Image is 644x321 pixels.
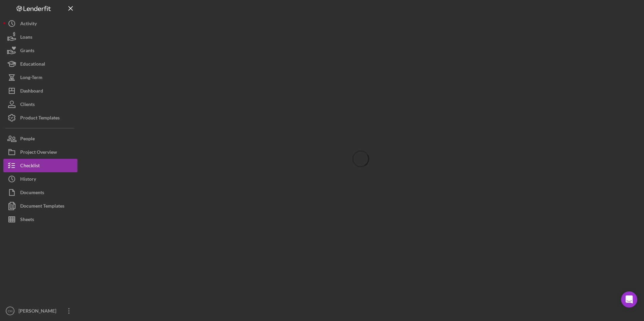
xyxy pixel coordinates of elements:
button: CH[PERSON_NAME] [3,304,77,318]
button: Document Templates [3,199,77,213]
div: [PERSON_NAME] [17,304,61,319]
div: Project Overview [20,145,57,160]
button: Checklist [3,159,77,172]
div: Open Intercom Messenger [621,291,637,308]
div: Documents [20,186,44,201]
div: Clients [20,98,35,113]
button: Project Overview [3,145,77,159]
div: Activity [20,17,37,32]
button: People [3,132,77,145]
div: People [20,132,35,147]
div: History [20,172,36,187]
div: Long-Term [20,71,42,86]
button: Long-Term [3,71,77,84]
button: Documents [3,186,77,199]
button: Loans [3,30,77,44]
text: CH [8,309,12,313]
div: Dashboard [20,84,43,99]
div: Checklist [20,159,40,174]
div: Educational [20,57,45,72]
button: Activity [3,17,77,30]
button: Educational [3,57,77,71]
button: Dashboard [3,84,77,98]
button: Grants [3,44,77,57]
button: Sheets [3,213,77,226]
div: Sheets [20,213,34,228]
div: Document Templates [20,199,64,214]
button: History [3,172,77,186]
div: Loans [20,30,32,45]
button: Clients [3,98,77,111]
div: Grants [20,44,34,59]
div: Product Templates [20,111,60,126]
button: Product Templates [3,111,77,124]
